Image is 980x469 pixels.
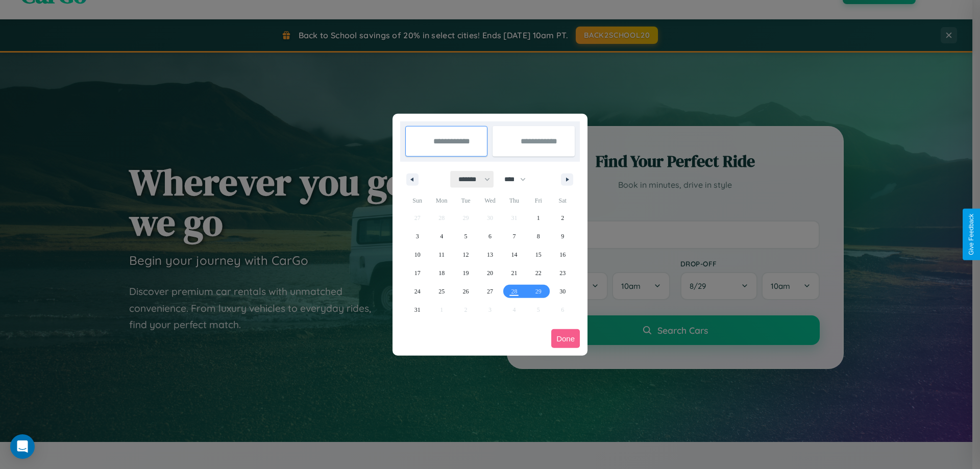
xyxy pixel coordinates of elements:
[511,264,517,282] span: 21
[454,227,478,245] button: 5
[502,227,526,245] button: 7
[463,245,469,264] span: 12
[405,282,429,301] button: 24
[551,245,575,264] button: 16
[535,282,542,301] span: 29
[478,282,502,301] button: 27
[429,245,453,264] button: 11
[10,434,35,459] div: Open Intercom Messenger
[502,264,526,282] button: 21
[511,245,517,264] span: 14
[416,227,419,245] span: 3
[454,245,478,264] button: 12
[561,209,564,227] span: 2
[559,282,566,301] span: 30
[405,245,429,264] button: 10
[429,282,453,301] button: 25
[511,282,517,301] span: 28
[414,245,421,264] span: 10
[478,245,502,264] button: 13
[526,209,550,227] button: 1
[454,192,478,209] span: Tue
[414,264,421,282] span: 17
[502,192,526,209] span: Thu
[405,301,429,319] button: 31
[551,192,575,209] span: Sat
[551,329,580,348] button: Done
[429,227,453,245] button: 4
[526,245,550,264] button: 15
[487,264,493,282] span: 20
[438,282,445,301] span: 25
[478,264,502,282] button: 20
[551,264,575,282] button: 23
[438,245,445,264] span: 11
[526,192,550,209] span: Fri
[414,301,421,319] span: 31
[405,264,429,282] button: 17
[463,282,469,301] span: 26
[968,214,975,255] div: Give Feedback
[535,264,542,282] span: 22
[405,192,429,209] span: Sun
[535,245,542,264] span: 15
[487,282,493,301] span: 27
[454,264,478,282] button: 19
[488,227,492,245] span: 6
[464,227,468,245] span: 5
[526,264,550,282] button: 22
[429,264,453,282] button: 18
[463,264,469,282] span: 19
[478,192,502,209] span: Wed
[526,227,550,245] button: 8
[502,245,526,264] button: 14
[512,227,516,245] span: 7
[551,209,575,227] button: 2
[526,282,550,301] button: 29
[429,192,453,209] span: Mon
[559,245,566,264] span: 16
[440,227,443,245] span: 4
[478,227,502,245] button: 6
[561,227,564,245] span: 9
[405,227,429,245] button: 3
[537,209,540,227] span: 1
[487,245,493,264] span: 13
[438,264,445,282] span: 18
[551,282,575,301] button: 30
[551,227,575,245] button: 9
[414,282,421,301] span: 24
[537,227,540,245] span: 8
[502,282,526,301] button: 28
[454,282,478,301] button: 26
[559,264,566,282] span: 23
